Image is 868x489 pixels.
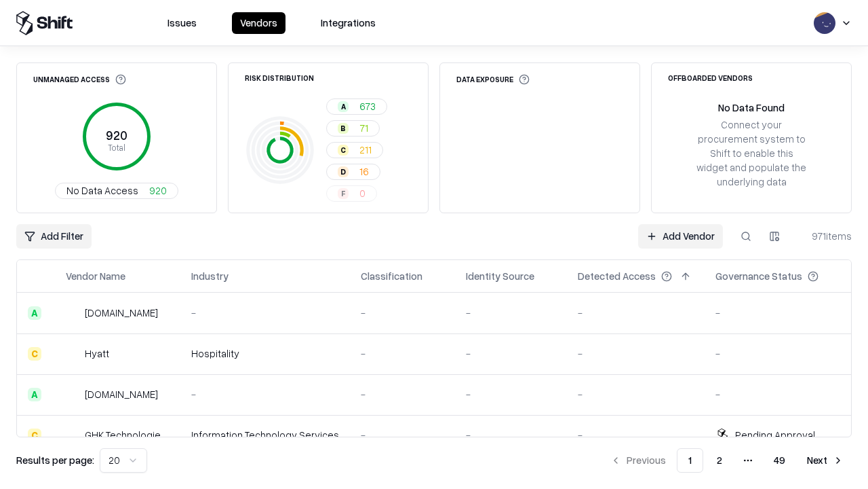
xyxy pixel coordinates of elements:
[326,98,387,115] button: A673
[66,347,79,361] img: Hyatt
[715,269,802,283] div: Governance Status
[85,428,170,442] div: GHK Technologies Inc.
[85,387,158,401] div: [DOMAIN_NAME]
[668,74,753,81] div: Offboarded Vendors
[232,12,285,34] button: Vendors
[191,387,339,401] div: -
[66,429,79,442] img: GHK Technologies Inc.
[361,269,422,283] div: Classification
[578,306,694,320] div: -
[191,346,339,361] div: Hospitality
[66,388,79,401] img: primesec.co.il
[66,306,79,320] img: intrado.com
[715,387,840,401] div: -
[735,428,815,442] div: Pending Approval
[85,306,158,320] div: [DOMAIN_NAME]
[338,166,349,177] div: D
[28,347,41,361] div: C
[106,128,127,143] tspan: 920
[361,346,444,361] div: -
[359,164,369,179] span: 16
[797,229,852,243] div: 971 items
[338,123,349,134] div: B
[149,183,167,198] span: 920
[706,448,733,473] button: 2
[578,387,694,401] div: -
[799,448,852,473] button: Next
[66,183,138,198] span: No Data Access
[191,269,229,283] div: Industry
[245,74,314,81] div: Risk Distribution
[338,145,349,156] div: C
[602,448,852,473] nav: pagination
[326,120,380,137] button: B71
[191,428,339,442] div: Information Technology Services
[763,448,796,473] button: 49
[108,142,125,153] tspan: Total
[361,306,444,320] div: -
[466,269,534,283] div: Identity Source
[359,99,376,113] span: 673
[159,12,205,34] button: Issues
[28,306,41,320] div: A
[466,387,556,401] div: -
[466,346,556,361] div: -
[85,346,109,361] div: Hyatt
[338,101,349,112] div: A
[638,224,723,249] a: Add Vendor
[313,12,384,34] button: Integrations
[578,346,694,361] div: -
[28,429,41,442] div: C
[66,269,125,283] div: Vendor Name
[326,142,383,158] button: C211
[361,387,444,401] div: -
[578,428,694,442] div: -
[456,74,530,85] div: Data Exposure
[359,121,368,135] span: 71
[715,306,840,320] div: -
[191,306,339,320] div: -
[715,346,840,361] div: -
[466,428,556,442] div: -
[16,224,92,249] button: Add Filter
[695,117,808,189] div: Connect your procurement system to Shift to enable this widget and populate the underlying data
[55,183,178,199] button: No Data Access920
[33,74,126,85] div: Unmanaged Access
[28,388,41,401] div: A
[578,269,656,283] div: Detected Access
[466,306,556,320] div: -
[359,143,372,157] span: 211
[326,164,380,180] button: D16
[718,101,785,115] div: No Data Found
[16,453,94,467] p: Results per page:
[677,448,703,473] button: 1
[361,428,444,442] div: -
